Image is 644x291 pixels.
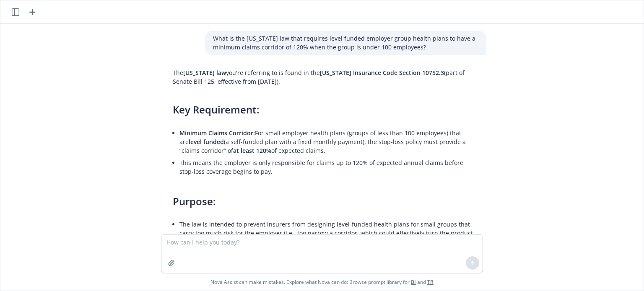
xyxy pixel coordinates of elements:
span: at least 120% [233,147,271,155]
p: What is the [US_STATE] law that requires level funded employer group health plans to have a minim... [213,34,478,52]
span: Minimum Claims Corridor: [179,129,255,137]
a: TR [427,278,434,286]
span: Nova Assist can make mistakes. Explore what Nova can do: Browse prompt library for and [210,273,434,291]
li: This means the employer is only responsible for claims up to 120% of expected annual claims befor... [179,157,478,178]
span: level funded [189,138,224,146]
h3: Key Requirement: [173,103,478,117]
li: For small employer health plans (groups of less than 100 employees) that are (a self-funded plan ... [179,127,478,157]
span: [US_STATE] Insurance Code Section 10752.3 [320,69,444,77]
a: BI [411,278,416,286]
li: The law is intended to prevent insurers from designing level-funded health plans for small groups... [179,218,478,248]
span: [US_STATE] law [183,69,226,77]
h3: Purpose: [173,194,478,209]
p: The you're referring to is found in the (part of Senate Bill 125, effective from [DATE]). [173,68,478,86]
